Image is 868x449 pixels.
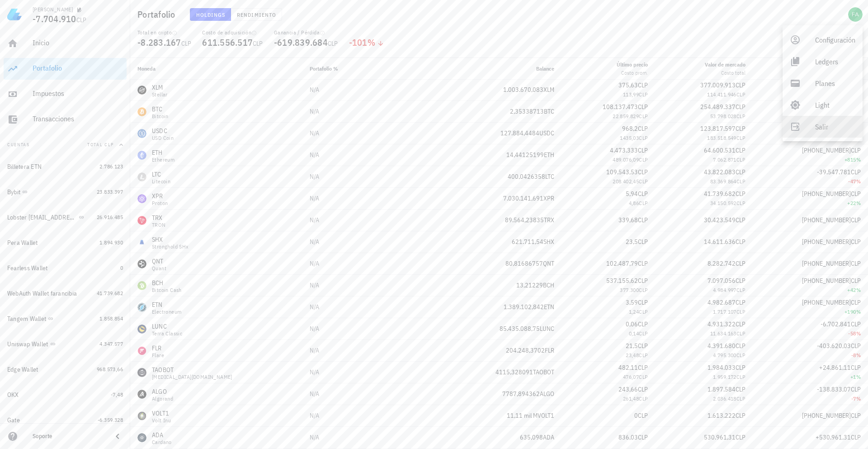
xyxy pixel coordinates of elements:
[704,238,736,246] span: 14.611.636
[422,58,561,80] th: Balance: Sin ordenar. Pulse para ordenar de forma ascendente.
[500,129,539,137] span: 127.884,4484
[629,308,639,315] span: 1,24
[634,411,638,420] span: 0
[606,259,638,267] span: 102.487,79
[152,179,170,184] div: Litecoin
[7,239,38,247] div: Pera Wallet
[97,214,123,220] span: 26.916.485
[707,134,736,141] span: 183.518.549
[638,259,648,267] span: CLP
[713,373,736,380] span: 1.959.172
[638,238,648,246] span: CLP
[137,216,146,225] div: TRX-icon
[639,113,648,119] span: CLP
[539,129,554,137] span: USDC
[4,109,127,130] a: Transacciones
[310,151,319,159] span: N/A
[713,156,736,163] span: 7.062.871
[543,194,554,202] span: XPR
[99,163,123,170] span: 2.786.123
[618,216,638,224] span: 339,68
[821,320,851,328] span: -6.702.841
[310,238,319,246] span: N/A
[7,315,46,323] div: Tangem Wallet
[736,168,745,176] span: CLP
[610,146,638,154] span: 4.473.333
[851,277,861,285] span: CLP
[137,172,146,182] div: LTC-icon
[639,308,648,315] span: CLP
[618,385,638,393] span: 243,66
[152,244,189,249] div: Stronghold SHx
[152,126,174,135] div: USDC
[622,124,638,133] span: 968,2
[4,333,127,355] a: Uniswap Wallet 4.347.577
[606,168,638,176] span: 109.543,53
[545,172,554,181] span: LTC
[815,74,855,92] div: Planes
[851,146,861,154] span: CLP
[540,325,554,333] span: LUNC
[310,216,319,224] span: N/A
[274,29,338,36] div: Ganancia / Pérdida
[152,92,168,97] div: Stellar
[638,277,648,285] span: CLP
[152,157,175,162] div: Ethereum
[816,433,851,441] span: +530.961,31
[639,91,648,98] span: CLP
[137,194,146,203] div: XPR-icon
[111,391,123,398] span: -7,48
[700,103,736,111] span: 254.489.337
[817,168,851,176] span: -39.547.781
[137,129,146,138] div: USDC-icon
[856,287,861,293] span: %
[606,277,638,285] span: 537.155,62
[760,134,861,143] div: -33
[708,385,736,393] span: 1.897.584
[707,91,736,98] span: 114.411.946
[638,298,648,306] span: CLP
[613,156,639,163] span: 489.076,09
[629,200,639,206] span: 4,86
[802,411,851,420] span: [PHONE_NUMBER]
[713,352,736,358] span: 4.795.300
[705,69,745,77] div: Costo total
[603,103,638,111] span: 108.137.473
[708,342,736,350] span: 4.391.680
[736,238,745,246] span: CLP
[802,277,851,285] span: [PHONE_NUMBER]
[710,200,736,206] span: 34.150.592
[618,433,638,441] span: 836,03
[310,194,319,202] span: N/A
[516,281,543,289] span: 13,21229
[760,90,861,99] div: +230
[274,36,328,48] span: -619.839.684
[4,409,127,431] a: Gate -6.359.328
[137,151,146,160] div: ETH-icon
[502,390,540,398] span: 7787,894362
[736,216,745,224] span: CLP
[152,170,170,179] div: LTC
[638,81,648,89] span: CLP
[152,287,182,293] div: Bitcoin Cash
[626,320,638,328] span: 0,06
[7,340,48,348] div: Uniswap Wallet
[4,358,127,380] a: Edge Wallet 968.573,66
[736,287,745,293] span: CLP
[152,213,166,222] div: TRX
[802,259,851,267] span: [PHONE_NUMBER]
[302,58,422,80] th: Portafolio %: Sin ordenar. Pulse para ordenar de forma ascendente.
[736,134,745,141] span: CLP
[99,340,123,347] span: 4.347.577
[710,330,736,337] span: 11.634.163
[736,103,745,111] span: CLP
[4,232,127,253] a: Pera Wallet 1.894.930
[708,320,736,328] span: 4.931.322
[817,342,851,350] span: -403.620,03
[181,39,192,48] span: CLP
[536,65,554,72] span: Balance
[639,287,648,293] span: CLP
[708,298,736,306] span: 4.982.687
[819,363,851,372] span: +24.861,11
[802,298,851,306] span: [PHONE_NUMBER]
